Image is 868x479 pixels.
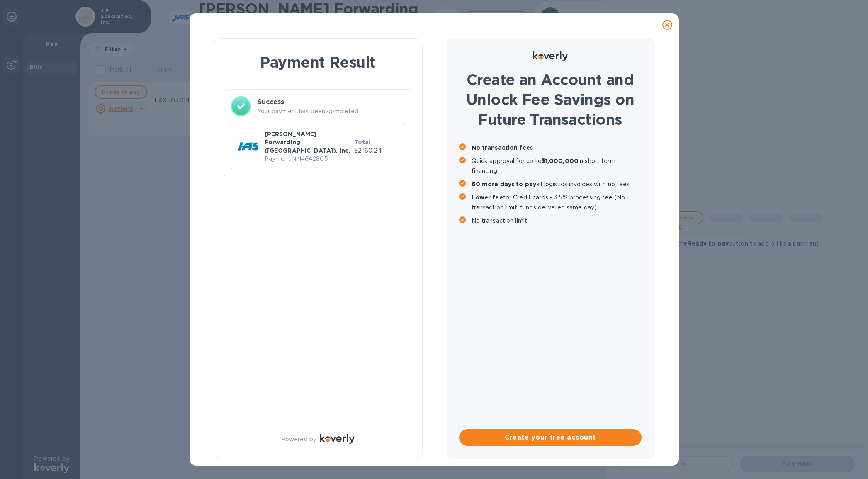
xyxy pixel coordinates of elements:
[354,146,398,155] p: $2,160.24
[472,194,503,201] b: Lower fee
[472,144,533,151] b: No transaction fees
[472,181,537,187] b: 60 more days to pay
[472,216,642,226] p: No transaction limit
[542,158,579,164] b: $1,000,000
[533,51,568,61] img: Logo
[472,179,642,189] p: all logistics invoices with no fees
[265,155,351,163] p: Payment № 14642805
[227,52,409,73] h1: Payment Result
[265,130,351,155] p: [PERSON_NAME] Forwarding ([GEOGRAPHIC_DATA]), Inc.
[466,433,635,443] span: Create your free account
[472,156,642,176] p: Quick approval for up to in short term financing
[320,434,355,444] img: Logo
[459,70,642,129] h1: Create an Account and Unlock Fee Savings on Future Transactions
[258,107,405,116] p: Your payment has been completed.
[258,97,405,107] h3: Success
[472,192,642,212] p: for Credit cards - 3.5% processing fee (No transaction limit, funds delivered same day)
[354,139,371,146] b: Total
[281,435,316,444] p: Powered by
[459,429,642,446] button: Create your free account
